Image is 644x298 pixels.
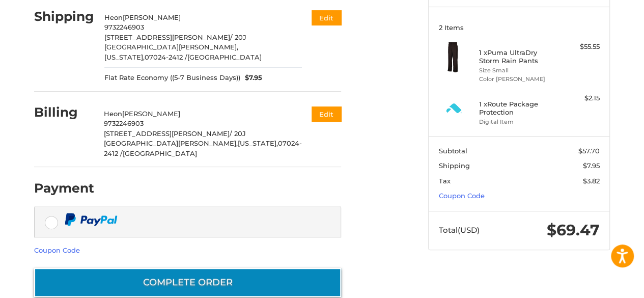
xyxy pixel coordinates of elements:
[479,66,557,75] li: Size Small
[230,129,246,138] span: / 20J
[122,110,180,118] span: [PERSON_NAME]
[479,118,557,126] li: Digital Item
[123,149,197,157] span: [GEOGRAPHIC_DATA]
[104,13,123,21] span: Heon
[34,104,94,120] h2: Billing
[104,129,230,138] span: [STREET_ADDRESS][PERSON_NAME]
[34,246,80,254] a: Coupon Code
[559,42,600,52] div: $55.55
[238,139,278,147] span: [US_STATE],
[104,110,122,118] span: Heon
[547,221,600,239] span: $69.47
[34,9,94,24] h2: Shipping
[240,73,263,83] span: $7.95
[34,268,341,297] button: Complete order
[123,13,181,21] span: [PERSON_NAME]
[439,23,600,32] h3: 2 Items
[34,180,94,196] h2: Payment
[479,100,557,117] h4: 1 x Route Package Protection
[65,213,118,226] img: PayPal icon
[104,33,230,41] span: [STREET_ADDRESS][PERSON_NAME]
[439,177,451,185] span: Tax
[104,23,144,31] span: 9732246903
[439,161,470,170] span: Shipping
[145,53,187,61] span: 07024-2412 /
[230,33,246,41] span: / 20J
[479,48,557,65] h4: 1 x Puma UltraDry Storm Rain Pants
[104,73,240,83] span: Flat Rate Economy ((5-7 Business Days))
[439,147,467,155] span: Subtotal
[104,43,238,51] span: [GEOGRAPHIC_DATA][PERSON_NAME],
[479,75,557,84] li: Color [PERSON_NAME]
[187,53,262,61] span: [GEOGRAPHIC_DATA]
[104,139,238,147] span: [GEOGRAPHIC_DATA][PERSON_NAME],
[578,147,600,155] span: $57.70
[439,225,480,235] span: Total (USD)
[104,119,144,127] span: 9732246903
[312,10,341,25] button: Edit
[104,53,145,61] span: [US_STATE],
[104,139,302,157] span: 07024-2412 /
[583,161,600,170] span: $7.95
[559,93,600,103] div: $2.15
[439,192,485,200] a: Coupon Code
[312,106,341,121] button: Edit
[583,177,600,185] span: $3.82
